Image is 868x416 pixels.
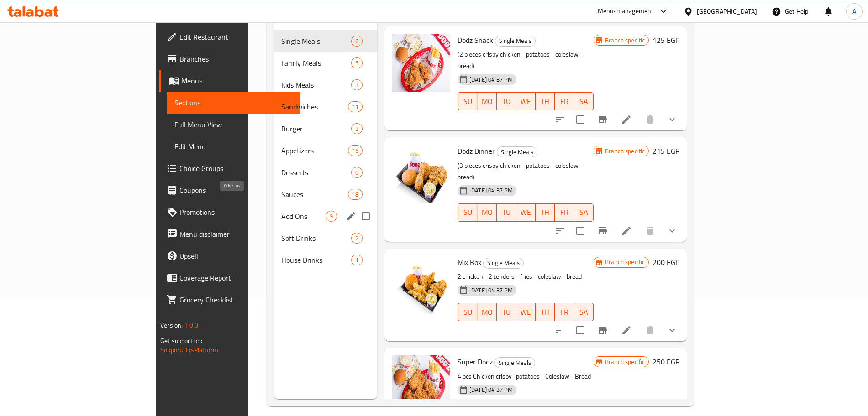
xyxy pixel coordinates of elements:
span: 3 [352,81,362,89]
h6: 125 EGP [652,34,679,47]
button: WE [516,203,535,222]
a: Upsell [159,245,300,267]
div: Single Meals [483,258,524,269]
span: A [852,6,856,16]
span: Kids Meals [281,79,351,90]
button: FR [555,203,574,222]
span: TH [539,95,551,108]
span: Dodz Dinner [458,144,495,158]
span: WE [520,95,531,108]
button: MO [477,92,496,110]
span: TU [500,206,512,219]
button: FR [555,303,574,321]
div: items [351,233,363,244]
h6: 200 EGP [652,256,679,269]
a: Edit Restaurant [159,26,300,48]
a: Sections [167,92,300,114]
button: SA [574,203,594,222]
span: Single Meals [495,358,535,368]
button: TH [536,303,555,321]
p: (3 pieces crispy chicken - potatoes - coleslaw - bread) [458,160,594,183]
span: 1.0.0 [184,319,198,331]
button: show more [661,319,683,341]
span: Family Meals [281,57,351,68]
div: Menu-management [598,6,654,17]
span: SA [578,95,590,108]
span: Version: [160,319,183,331]
span: 1 [352,256,362,265]
span: 16 [348,146,362,155]
div: Soft Drinks2 [274,227,377,249]
span: 0 [352,168,362,177]
span: [DATE] 04:37 PM [466,385,516,394]
span: Mix Box [458,255,481,269]
span: Soft Drinks [281,233,351,244]
span: Get support on: [160,335,202,347]
button: Branch-specific-item [592,319,614,341]
button: sort-choices [549,319,571,341]
span: MO [481,95,493,108]
a: Edit menu item [621,325,632,336]
button: TU [497,92,516,110]
button: Branch-specific-item [592,220,614,242]
p: 2 chicken - 2 tenders - fries - coleslaw - bread [458,271,594,282]
button: show more [661,220,683,242]
div: Appetizers16 [274,140,377,161]
div: Single Meals6 [274,30,377,52]
span: [DATE] 04:37 PM [466,286,516,295]
img: Mix Box [392,256,450,314]
svg: Show Choices [667,114,678,125]
span: FR [558,206,570,219]
span: 6 [352,37,362,46]
span: Desserts [281,167,351,178]
span: Add Ons [281,211,326,222]
span: Branch specific [601,258,648,266]
a: Branches [159,48,300,70]
button: TU [497,303,516,321]
span: WE [520,206,531,219]
span: Sauces [281,189,348,200]
span: House Drinks [281,255,351,265]
a: Coverage Report [159,267,300,289]
span: TU [500,306,512,319]
span: Single Meals [497,147,537,157]
a: Edit menu item [621,225,632,236]
span: Burger [281,123,351,134]
div: Sauces18 [274,183,377,205]
div: Sandwiches [281,101,348,112]
span: FR [558,95,570,108]
img: Dodz Snack [392,34,450,92]
span: Dodz Snack [458,33,493,47]
span: Promotions [179,207,293,218]
span: Edit Restaurant [179,31,293,42]
button: show more [661,109,683,130]
span: TH [539,206,551,219]
span: Edit Menu [174,141,293,152]
span: Branch specific [601,147,648,156]
a: Promotions [159,201,300,223]
div: items [351,255,363,265]
div: items [351,57,363,68]
span: MO [481,206,493,219]
span: FR [558,306,570,319]
h6: 250 EGP [652,355,679,368]
span: Appetizers [281,145,348,156]
span: Single Meals [484,258,523,268]
div: Add Ons9edit [274,205,377,227]
button: TH [536,92,555,110]
button: SA [574,92,594,110]
span: Super Dodz [458,355,493,369]
button: MO [477,203,496,222]
span: Coverage Report [179,272,293,283]
a: Edit Menu [167,135,300,157]
h6: 215 EGP [652,145,679,157]
span: SA [578,206,590,219]
p: (2 pieces crispy chicken - potatoes - coleslaw - bread) [458,49,594,72]
div: items [351,123,363,134]
span: 11 [348,103,362,111]
svg: Show Choices [667,225,678,236]
span: Sections [174,97,293,108]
